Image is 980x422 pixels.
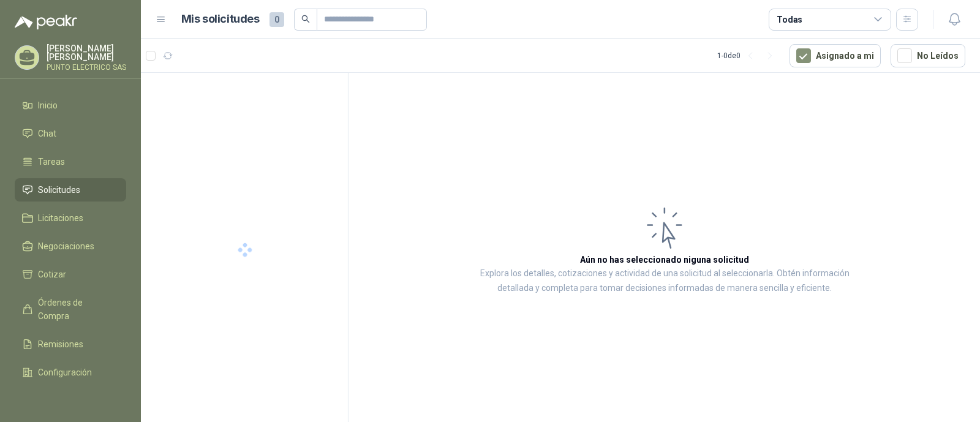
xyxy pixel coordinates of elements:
span: Inicio [38,99,58,112]
span: Órdenes de Compra [38,296,115,323]
span: Configuración [38,366,92,379]
span: Tareas [38,155,65,168]
span: 0 [269,12,284,27]
h1: Mis solicitudes [181,10,260,28]
a: Licitaciones [15,206,126,230]
div: Todas [777,13,802,26]
a: Órdenes de Compra [15,291,126,328]
a: Solicitudes [15,178,126,202]
span: Solicitudes [38,183,80,197]
span: search [301,15,310,23]
div: 1 - 0 de 0 [717,46,780,66]
span: Chat [38,127,56,140]
a: Tareas [15,150,126,173]
a: Inicio [15,94,126,117]
a: Cotizar [15,263,126,286]
button: No Leídos [891,44,965,67]
h3: Aún no has seleccionado niguna solicitud [580,253,749,266]
a: Negociaciones [15,235,126,258]
p: [PERSON_NAME] [PERSON_NAME] [47,44,126,61]
span: Negociaciones [38,239,94,253]
a: Chat [15,122,126,145]
img: Logo peakr [15,15,77,29]
button: Asignado a mi [790,44,881,67]
p: PUNTO ELECTRICO SAS [47,64,126,71]
a: Manuales y ayuda [15,389,126,412]
p: Explora los detalles, cotizaciones y actividad de una solicitud al seleccionarla. Obtén informaci... [472,266,858,296]
a: Remisiones [15,333,126,356]
span: Cotizar [38,268,66,281]
span: Licitaciones [38,211,83,225]
a: Configuración [15,361,126,384]
span: Remisiones [38,337,83,351]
